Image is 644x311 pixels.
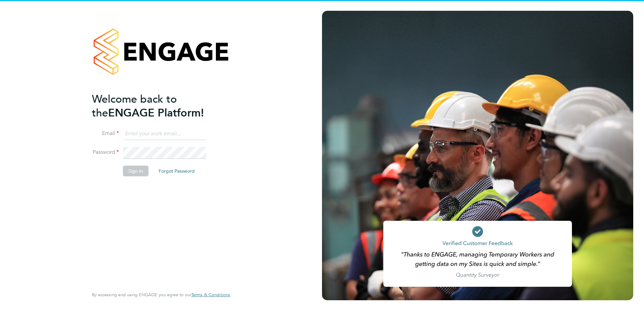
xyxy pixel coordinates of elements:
span: Welcome back to the [92,93,177,119]
a: Terms & Conditions [191,292,230,298]
span: By accessing and using ENGAGE you agree to our [92,292,230,298]
button: Sign In [123,166,149,176]
label: Password [92,149,119,156]
button: Forgot Password [153,166,200,176]
h2: ENGAGE Platform! [92,92,223,120]
input: Enter your work email... [123,128,206,140]
label: Email [92,130,119,137]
